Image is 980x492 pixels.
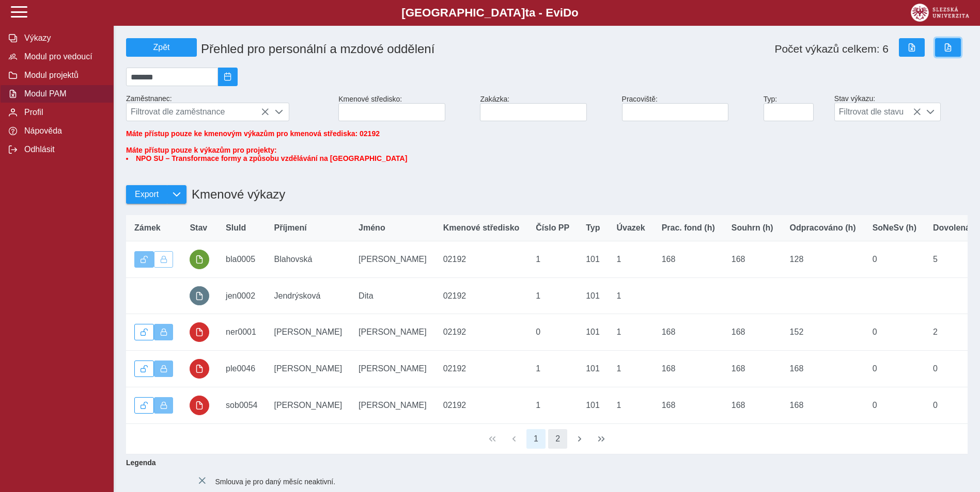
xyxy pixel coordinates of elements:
button: Export [126,185,167,204]
button: Výkaz uzamčen. [154,397,174,414]
button: 2 [548,429,568,449]
span: Jméno [359,223,385,233]
td: 168 [782,387,864,423]
span: SluId [226,223,246,233]
b: [GEOGRAPHIC_DATA] a - Evi [31,6,949,20]
div: Typ: [759,91,830,125]
td: 1 [608,351,653,387]
td: [PERSON_NAME] [350,241,435,278]
button: podepsáno [190,250,209,269]
td: 168 [723,387,782,423]
td: 168 [654,241,723,278]
span: Prac. fond (h) [662,223,715,233]
div: Stav výkazu: [830,90,972,125]
td: 1 [608,387,653,423]
span: Výkazy [21,34,105,43]
button: Export do Excelu [899,38,925,57]
td: 128 [782,241,864,278]
span: Máte přístup pouze k výkazům pro projekty: [126,146,968,162]
td: 02192 [435,351,528,387]
td: 0 [864,351,925,387]
span: Úvazek [616,223,645,233]
td: 1 [608,277,653,314]
button: Zpět [126,38,197,57]
span: Export [135,190,159,199]
td: 1 [527,387,578,423]
h1: Kmenové výkazy [186,182,285,207]
span: Máte přístup pouze ke kmenovým výkazům pro kmenová střediska: 02192 [126,129,380,138]
span: Profil [21,108,105,117]
td: 101 [578,351,608,387]
span: Počet výkazů celkem: 6 [774,43,889,55]
td: 152 [782,314,864,351]
td: 0 [864,387,925,423]
td: ple0046 [217,351,266,387]
td: 1 [527,351,578,387]
button: 1 [526,429,546,449]
button: prázdný [190,286,209,306]
td: 168 [654,314,723,351]
td: 101 [578,314,608,351]
td: [PERSON_NAME] [266,314,351,351]
td: Jendrýsková [266,277,351,314]
td: 02192 [435,314,528,351]
span: D [563,6,571,19]
div: Kmenové středisko: [334,91,476,125]
span: Typ [586,223,600,233]
li: NPO SU – Transformace formy a způsobu vzdělávání na [GEOGRAPHIC_DATA] [126,154,968,162]
button: Výkaz uzamčen. [154,324,174,340]
span: Odpracováno (h) [790,223,856,233]
button: Výkaz uzamčen. [154,360,174,377]
td: [PERSON_NAME] [266,351,351,387]
td: 101 [578,277,608,314]
td: 1 [527,277,578,314]
div: Zakázka: [476,91,617,125]
td: 1 [527,241,578,278]
span: Odhlásit [21,145,105,154]
button: uzamčeno [190,322,209,342]
span: Modul pro vedoucí [21,52,105,61]
span: Číslo PP [536,223,569,233]
td: 1 [608,314,653,351]
div: Zaměstnanec: [122,90,334,125]
h1: Přehled pro personální a mzdové oddělení [197,38,622,60]
td: ner0001 [217,314,266,351]
button: uzamčeno [190,396,209,415]
td: 168 [723,314,782,351]
span: Kmenové středisko [443,223,520,233]
button: Odemknout výkaz. [134,324,154,340]
td: 168 [723,241,782,278]
span: Filtrovat dle zaměstnance [127,103,269,121]
div: Pracoviště: [618,91,759,125]
button: 2025/08 [218,68,238,86]
td: 168 [723,351,782,387]
td: 168 [654,387,723,423]
td: sob0054 [217,387,266,423]
td: 101 [578,241,608,278]
button: Uzamknout lze pouze výkaz, který je podepsán a schválen. [154,251,174,268]
span: Modul PAM [21,89,105,99]
td: 168 [654,351,723,387]
td: [PERSON_NAME] [350,387,435,423]
td: [PERSON_NAME] [350,351,435,387]
span: Zámek [134,223,161,233]
td: 02192 [435,387,528,423]
td: 1 [608,241,653,278]
td: jen0002 [217,277,266,314]
span: Modul projektů [21,71,105,80]
span: Filtrovat dle stavu [835,103,921,121]
td: Blahovská [266,241,351,278]
span: o [571,6,579,19]
button: uzamčeno [190,359,209,379]
td: [PERSON_NAME] [350,314,435,351]
span: Smlouva je pro daný měsíc neaktivní. [215,477,335,485]
span: t [525,6,528,19]
img: logo_web_su.png [911,4,969,22]
td: 168 [782,351,864,387]
button: Odemknout výkaz. [134,397,154,414]
td: 0 [864,314,925,351]
td: Dita [350,277,435,314]
td: 101 [578,387,608,423]
td: 0 [527,314,578,351]
span: Nápověda [21,126,105,136]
